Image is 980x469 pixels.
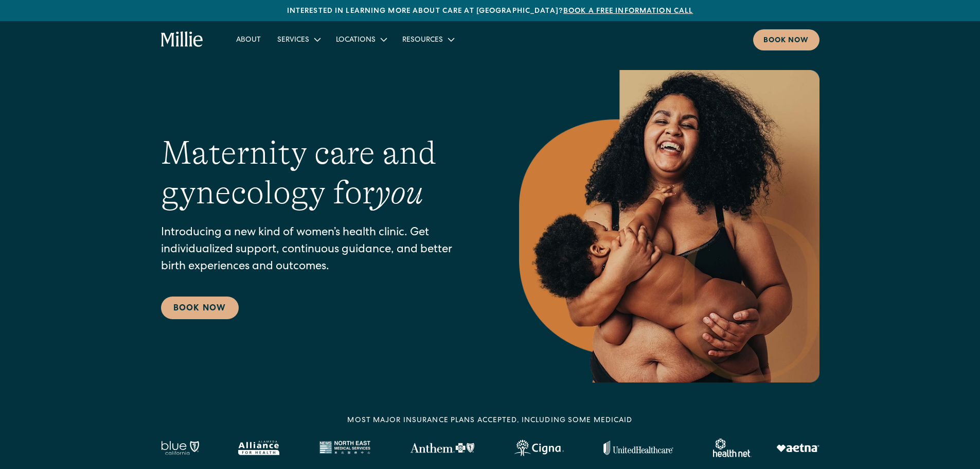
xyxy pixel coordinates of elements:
img: Cigna logo [514,440,564,456]
div: Locations [328,31,394,48]
div: Locations [336,35,376,46]
div: Resources [394,31,461,48]
img: Blue California logo [161,441,199,455]
a: Book now [753,29,819,50]
img: Anthem Logo [410,443,474,453]
div: MOST MAJOR INSURANCE PLANS ACCEPTED, INCLUDING some MEDICAID [347,415,632,426]
img: Smiling mother with her baby in arms, celebrating body positivity and the nurturing bond of postp... [519,70,819,383]
div: Resources [402,35,443,46]
img: United Healthcare logo [603,441,673,455]
em: you [375,174,423,211]
div: Services [277,35,309,46]
div: Book now [763,36,809,46]
div: Services [269,31,328,48]
p: Introducing a new kind of women’s health clinic. Get individualized support, continuous guidance,... [161,225,478,276]
a: home [161,31,204,48]
a: Book a free information call [563,8,693,15]
img: Healthnet logo [713,439,752,457]
a: About [228,31,269,48]
img: Alameda Alliance logo [238,441,279,455]
h1: Maternity care and gynecology for [161,133,478,213]
img: North East Medical Services logo [319,441,370,455]
a: Book Now [161,297,239,319]
img: Aetna logo [776,444,819,452]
